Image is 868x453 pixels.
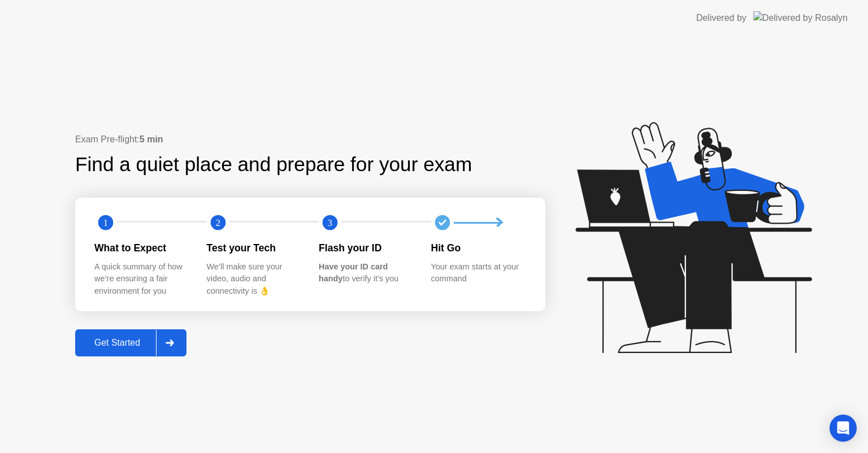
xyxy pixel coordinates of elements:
b: 5 min [140,134,163,144]
div: Exam Pre-flight: [75,133,545,146]
div: Delivered by [696,11,747,25]
div: Get Started [79,338,156,348]
text: 1 [103,217,108,228]
text: 2 [215,217,220,228]
div: A quick summary of how we’re ensuring a fair environment for you [94,261,189,298]
div: We’ll make sure your video, audio and connectivity is 👌 [207,261,301,298]
text: 3 [328,217,332,228]
div: Your exam starts at your command [431,261,526,285]
div: Hit Go [431,241,526,255]
img: Delivered by Rosalyn [753,11,848,24]
div: Find a quiet place and prepare for your exam [75,150,474,180]
div: Open Intercom Messenger [830,415,857,442]
div: What to Expect [94,241,189,255]
div: Flash your ID [319,241,413,255]
button: Get Started [75,329,186,356]
div: Test your Tech [207,241,301,255]
b: Have your ID card handy [319,262,388,284]
div: to verify it’s you [319,261,413,285]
